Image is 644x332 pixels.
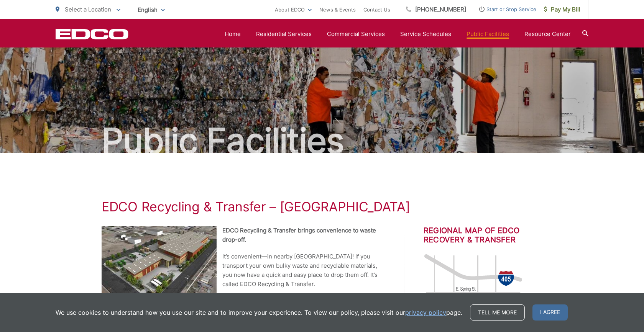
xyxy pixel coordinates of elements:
a: EDCD logo. Return to the homepage. [56,29,128,39]
p: It’s convenient—in nearby [GEOGRAPHIC_DATA]! If you transport your own bulky waste and recyclable... [102,252,385,289]
h2: Regional Map of EDCO Recovery & Transfer [424,226,542,244]
a: Resource Center [524,29,571,39]
a: Public Facilities [467,29,509,39]
span: Pay My Bill [544,5,580,14]
a: Residential Services [256,29,312,39]
a: News & Events [319,5,356,14]
h1: EDCO Recycling & Transfer – [GEOGRAPHIC_DATA] [102,199,542,214]
img: EDCO Recycling & Transfer [102,226,217,299]
span: English [132,3,171,16]
a: privacy policy [405,308,446,317]
a: About EDCO [275,5,312,14]
p: We use cookies to understand how you use our site and to improve your experience. To view our pol... [56,308,462,317]
span: Select a Location [65,6,111,13]
span: I agree [532,304,568,321]
a: Tell me more [470,304,525,321]
a: Service Schedules [400,29,451,39]
a: Contact Us [363,5,390,14]
a: Commercial Services [327,29,385,39]
h2: Public Facilities [56,122,588,160]
strong: EDCO Recycling & Transfer brings convenience to waste drop-off. [222,227,376,243]
a: Home [225,29,241,39]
